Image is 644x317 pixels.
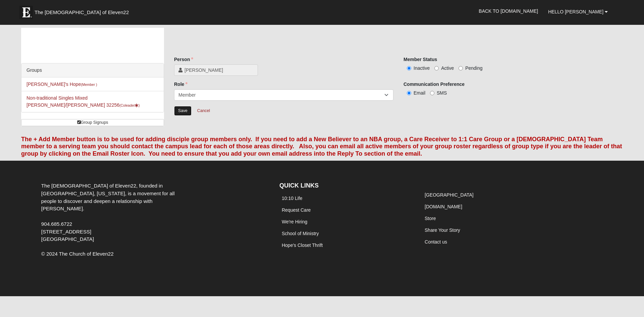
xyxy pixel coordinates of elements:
label: Communication Preference [404,81,465,88]
input: Inactive [407,66,411,70]
label: Role [174,81,187,88]
span: Inactive [414,65,430,71]
small: (Coleader ) [119,103,140,107]
a: School of Ministry [282,231,319,236]
span: Hello [PERSON_NAME] [548,9,603,14]
span: © 2024 The Church of Eleven22 [41,251,114,257]
a: The [DEMOGRAPHIC_DATA] of Eleven22 [16,2,150,19]
h4: QUICK LINKS [279,182,412,190]
a: Store [425,216,436,221]
span: The [DEMOGRAPHIC_DATA] of Eleven22 [35,9,129,16]
a: 10:10 Life [282,196,303,201]
span: Email [414,90,425,96]
span: Pending [465,65,482,71]
div: The [DEMOGRAPHIC_DATA] of Eleven22, founded in [GEOGRAPHIC_DATA], [US_STATE], is a movement for a... [36,182,195,243]
img: Eleven22 logo [19,6,33,19]
input: Alt+s [174,106,192,116]
input: SMS [430,91,434,95]
a: [GEOGRAPHIC_DATA] [425,192,474,198]
font: The + Add Member button is to be used for adding disciple group members only. If you need to add ... [21,136,622,157]
a: Cancel [193,106,214,116]
a: Back to [DOMAIN_NAME] [474,3,543,19]
div: Groups [21,63,164,77]
label: Person [174,56,193,63]
small: (Member ) [81,83,97,87]
input: Email [407,91,411,95]
a: Share Your Story [425,227,460,233]
a: Contact us [425,239,447,245]
a: Group Signups [21,119,164,126]
span: SMS [437,90,447,96]
input: Pending [459,66,463,70]
span: [PERSON_NAME] [184,67,254,73]
a: [DOMAIN_NAME] [425,204,462,209]
span: Active [441,65,454,71]
a: We're Hiring [282,219,307,224]
label: Member Status [404,56,437,63]
input: Active [434,66,439,70]
span: [GEOGRAPHIC_DATA] [41,236,94,242]
a: Hello [PERSON_NAME] [543,3,613,20]
a: [PERSON_NAME]'s Hope(Member ) [26,82,97,87]
a: Request Care [282,207,311,213]
a: Non-traditional Singles Mixed [PERSON_NAME]/[PERSON_NAME] 32256(Coleader) [26,95,140,108]
a: Hope's Closet Thrift [282,243,323,248]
